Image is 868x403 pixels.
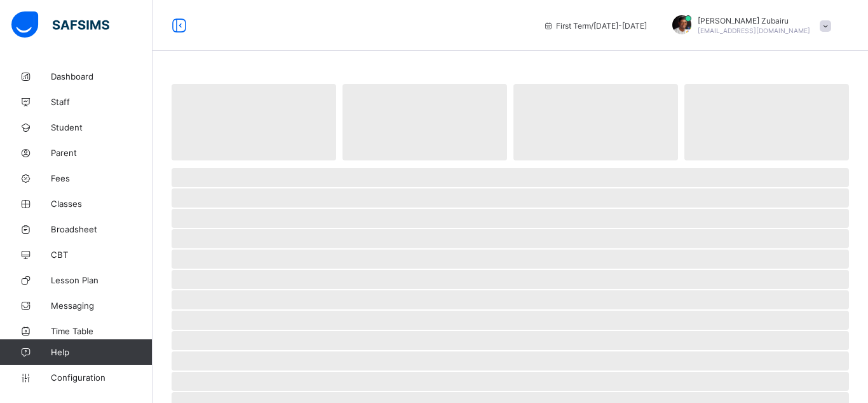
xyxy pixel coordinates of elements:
[11,11,109,38] img: safsims
[51,224,153,234] span: Broadsheet
[660,15,837,36] div: Umar FaruqZubairu
[51,173,153,183] span: Fees
[172,250,849,269] span: ‌
[513,84,678,160] span: ‌
[543,21,647,31] span: session/term information
[698,27,810,34] span: [EMAIL_ADDRESS][DOMAIN_NAME]
[51,71,153,81] span: Dashboard
[172,209,849,228] span: ‌
[172,168,849,187] span: ‌
[51,300,153,311] span: Messaging
[342,84,507,160] span: ‌
[172,372,849,391] span: ‌
[172,188,849,208] span: ‌
[698,16,810,25] span: [PERSON_NAME] Zubairu
[172,331,849,350] span: ‌
[684,84,849,160] span: ‌
[172,311,849,330] span: ‌
[172,84,336,160] span: ‌
[51,199,153,209] span: Classes
[51,275,153,285] span: Lesson Plan
[51,347,152,357] span: Help
[51,326,153,336] span: Time Table
[51,148,153,158] span: Parent
[172,229,849,248] span: ‌
[51,97,153,107] span: Staff
[172,270,849,289] span: ‌
[172,290,849,309] span: ‌
[51,250,153,260] span: CBT
[51,372,152,383] span: Configuration
[51,122,153,132] span: Student
[172,351,849,371] span: ‌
